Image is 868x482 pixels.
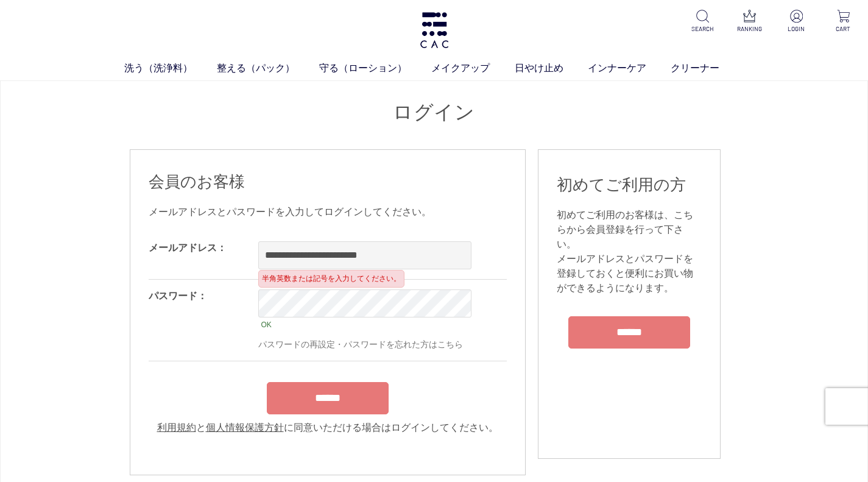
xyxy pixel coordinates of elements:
a: LOGIN [782,10,811,34]
a: RANKING [735,10,764,34]
div: と に同意いただける場合はログインしてください。 [149,420,507,435]
a: パスワードの再設定・パスワードを忘れた方はこちら [258,339,463,349]
a: インナーケア [588,60,671,75]
p: LOGIN [782,24,811,34]
div: 半角英数または記号を入力してください。 [258,270,404,288]
a: CART [828,10,858,34]
a: 個人情報保護方針 [206,422,284,433]
label: メールアドレス： [149,243,227,253]
p: SEARCH [688,24,718,34]
a: SEARCH [688,10,718,34]
a: メイクアップ [431,60,514,75]
label: パスワード： [149,291,207,301]
p: RANKING [735,24,764,34]
a: 利用規約 [157,422,196,433]
img: logo [418,12,450,48]
div: OK [258,317,471,332]
h1: ログイン [130,99,739,126]
a: 日やけ止め [515,60,588,75]
a: 守る（ローション） [319,60,431,75]
a: 洗う（洗浄料） [124,60,217,75]
div: メールアドレスとパスワードを入力してログインしてください。 [149,205,507,219]
p: CART [828,24,858,34]
a: クリーナー [671,60,744,75]
a: 整える（パック） [217,60,319,75]
span: 会員のお客様 [149,172,245,191]
div: 初めてご利用のお客様は、こちらから会員登録を行って下さい。 メールアドレスとパスワードを登録しておくと便利にお買い物ができるようになります。 [557,208,702,296]
span: 初めてご利用の方 [557,175,686,194]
